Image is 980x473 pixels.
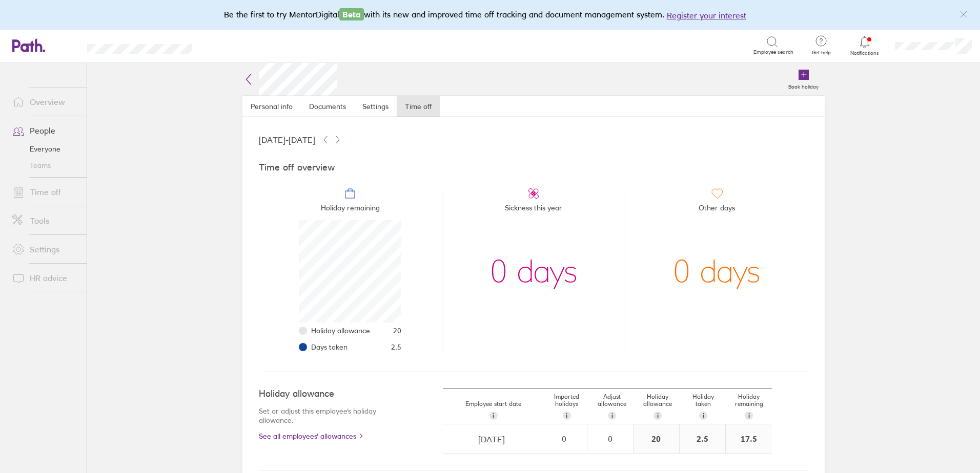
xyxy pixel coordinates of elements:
a: Time off [4,182,87,202]
a: Overview [4,92,87,112]
span: Sickness this year [505,200,562,220]
label: Book holiday [782,81,825,90]
div: Holiday remaining [726,389,772,424]
div: 0 [542,434,586,443]
a: Everyone [4,141,87,157]
span: 20 [393,327,401,335]
a: Documents [301,96,354,117]
div: Be the first to try MentorDigital with its new and improved time off tracking and document manage... [224,8,757,21]
div: 0 days [490,220,578,322]
span: i [748,412,750,420]
span: [DATE] - [DATE] [259,135,315,144]
a: HR advice [4,268,87,288]
div: Search [220,40,246,50]
span: Notifications [848,50,882,56]
div: Employee start date [443,396,544,424]
span: Get help [805,50,838,56]
a: Settings [4,239,87,260]
div: Adjust allowance [589,389,635,424]
div: 0 days [673,220,761,322]
input: dd/mm/yyyy [443,425,540,454]
span: i [657,412,659,420]
div: 20 [634,424,679,453]
a: Settings [354,96,397,117]
a: Tools [4,210,87,231]
a: People [4,120,87,141]
a: Teams [4,157,87,174]
div: Imported holidays [544,389,589,424]
a: Book holiday [782,63,825,96]
a: Personal info [242,96,301,117]
button: Register your interest [667,9,746,21]
p: Set or adjust this employee's holiday allowance. [259,406,402,425]
span: Days taken [311,343,348,351]
span: Other days [699,200,735,220]
span: Employee search [753,49,793,55]
span: Holiday allowance [311,327,370,335]
h4: Time off overview [259,162,808,173]
span: i [703,412,704,420]
span: 2.5 [391,343,401,351]
div: Holiday taken [681,389,726,424]
a: See all employees' allowances [259,432,402,440]
h4: Holiday allowance [259,389,402,399]
a: Time off [397,96,440,117]
div: 17.5 [726,424,772,453]
div: 0 [588,434,632,443]
a: Notifications [848,35,882,56]
div: 2.5 [680,424,725,453]
span: i [611,412,613,420]
span: i [566,412,567,420]
span: Holiday remaining [321,200,380,220]
span: i [493,412,494,420]
div: Holiday allowance [635,389,681,424]
span: Beta [339,8,364,20]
